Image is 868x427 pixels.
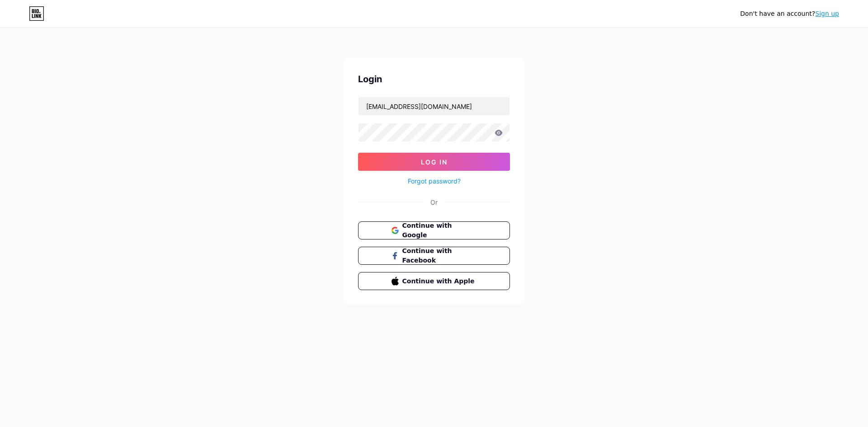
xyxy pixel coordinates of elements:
[740,9,839,19] div: Don't have an account?
[421,158,448,166] span: Log In
[430,197,438,207] div: Or
[402,221,477,240] span: Continue with Google
[359,97,509,115] input: Username
[358,272,510,290] button: Continue with Apple
[402,277,477,286] span: Continue with Apple
[815,10,839,17] a: Sign up
[358,221,510,239] button: Continue with Google
[408,176,461,186] a: Forgot password?
[358,153,510,171] button: Log In
[402,246,477,265] span: Continue with Facebook
[358,72,510,86] div: Login
[358,247,510,265] button: Continue with Facebook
